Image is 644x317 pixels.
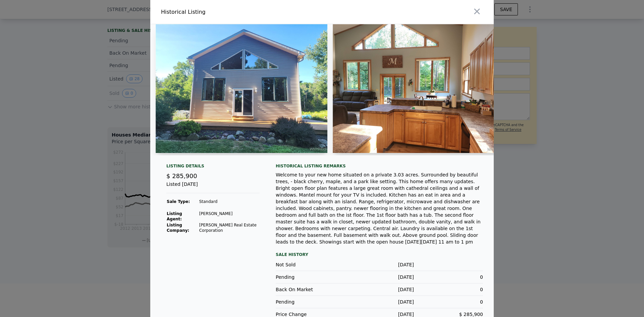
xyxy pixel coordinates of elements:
[166,163,260,171] div: Listing Details
[276,286,345,293] div: Back On Market
[166,181,260,193] div: Listed [DATE]
[167,223,189,233] strong: Listing Company:
[199,222,260,233] td: [PERSON_NAME] Real Estate Corporation
[276,251,483,259] div: Sale History
[156,24,327,153] img: Property Img
[161,8,319,16] div: Historical Listing
[459,312,483,317] span: $ 285,900
[199,199,260,205] td: Standard
[199,211,260,222] td: [PERSON_NAME]
[276,299,345,305] div: Pending
[167,211,182,221] strong: Listing Agent:
[345,286,414,293] div: [DATE]
[414,274,483,280] div: 0
[276,274,345,280] div: Pending
[345,274,414,280] div: [DATE]
[414,286,483,293] div: 0
[276,171,483,245] div: Welcome to your new home situated on a private 3.03 acres. Surrounded by beautiful trees, - black...
[276,163,483,169] div: Historical Listing remarks
[167,199,190,204] strong: Sale Type:
[345,299,414,305] div: [DATE]
[166,172,197,179] span: $ 285,900
[414,299,483,305] div: 0
[345,261,414,268] div: [DATE]
[333,24,504,153] img: Property Img
[276,261,345,268] div: Not Sold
